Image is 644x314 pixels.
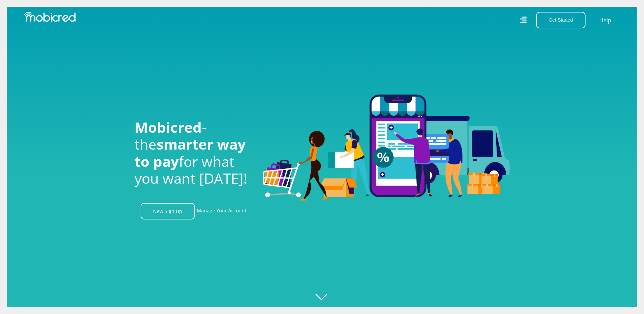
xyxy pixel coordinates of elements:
a: Manage Your Account [197,203,246,219]
button: Get Started [536,12,586,28]
span: Mobicred [135,117,202,137]
span: smarter way to pay [135,134,246,171]
img: Mobicred [24,12,76,22]
a: New Sign Up [141,203,195,219]
h1: - the for what you want [DATE]! [135,119,253,187]
a: Help [599,16,612,25]
img: Welcome to Mobicred [263,95,510,201]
